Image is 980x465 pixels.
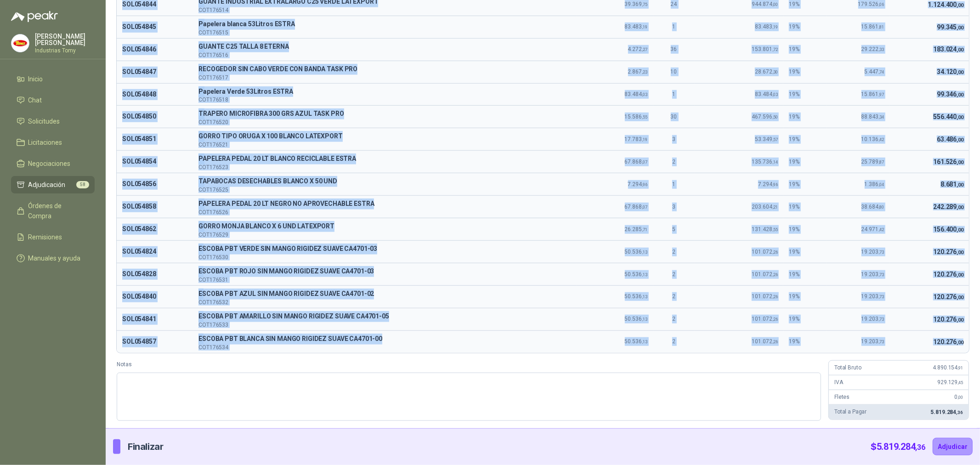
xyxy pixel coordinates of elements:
[783,241,827,263] td: 19 %
[198,108,571,119] span: TRAPERO MICROFIBRA 300 GRS AZUL TASK PRO
[122,314,187,325] p: SOL054841
[122,224,187,235] p: SOL054862
[198,232,571,238] p: COT176529
[879,114,884,119] span: ,34
[834,378,843,387] p: IVA
[35,33,95,46] p: [PERSON_NAME] [PERSON_NAME]
[783,128,827,151] td: 19 %
[198,131,571,142] span: GORRO TIPO ORUGA X 100 BLANCO LATEXPORT
[625,249,648,255] span: 50.536
[772,272,778,277] span: ,26
[957,295,963,301] span: ,00
[957,204,963,210] span: ,00
[783,173,827,196] td: 19 %
[783,308,827,330] td: 19 %
[198,131,571,142] p: G
[957,25,963,31] span: ,00
[122,201,187,212] p: SOL054858
[28,201,86,221] span: Órdenes de Compra
[198,41,571,52] p: G
[772,159,778,164] span: ,14
[198,334,571,345] span: ESCOBA PBT BLANCA SIN MANGO RIGIDEZ SUAVE CA4701-00
[11,91,95,109] a: Chat
[861,338,884,345] span: 19.203
[957,365,963,370] span: ,91
[625,226,648,232] span: 26.285
[933,203,963,210] span: 242.289
[879,250,884,255] span: ,73
[957,47,963,53] span: ,00
[933,271,963,278] span: 120.276
[198,176,571,187] span: TAPABOCAS DESECHABLES BLANCO X 50 UND
[122,134,187,145] p: SOL054851
[198,311,571,322] p: E
[642,339,648,344] span: ,13
[834,393,850,402] p: Fletes
[783,151,827,173] td: 19 %
[879,137,884,142] span: ,42
[122,336,187,347] p: SOL054857
[861,293,884,300] span: 19.203
[625,271,648,278] span: 50.536
[933,45,963,53] span: 183.024
[865,181,884,187] span: 1.386
[752,1,778,7] span: 944.874
[625,136,648,142] span: 17.783
[642,294,648,299] span: ,13
[653,241,695,263] td: 2
[783,106,827,128] td: 19 %
[772,114,778,119] span: ,50
[879,47,884,52] span: ,33
[879,69,884,74] span: ,74
[933,293,963,301] span: 120.276
[653,308,695,330] td: 2
[783,83,827,106] td: 19 %
[879,272,884,277] span: ,73
[198,334,571,345] p: E
[783,218,827,241] td: 19 %
[916,443,925,452] span: ,36
[957,250,963,255] span: ,00
[198,244,571,255] span: ESCOBA PBT VERDE SIN MANGO RIGIDEZ SUAVE CA4701-03
[783,38,827,61] td: 19 %
[28,95,42,105] span: Chat
[879,317,884,322] span: ,73
[957,137,963,143] span: ,00
[957,340,963,346] span: ,00
[933,338,963,346] span: 120.276
[861,226,884,232] span: 24.971
[879,24,884,29] span: ,81
[198,86,571,97] span: Papelera Verde 53Litros ESTRA
[28,159,71,169] span: Negociaciones
[198,64,571,75] p: R
[122,44,187,55] p: SOL054846
[937,68,963,75] span: 34.120
[861,136,884,142] span: 10.136
[755,68,778,75] span: 28.672
[122,246,187,257] p: SOL054824
[783,196,827,218] td: 19 %
[772,182,778,187] span: ,96
[625,23,648,30] span: 83.483
[834,363,861,372] p: Total Bruto
[28,74,43,84] span: Inicio
[76,181,89,188] span: 58
[198,198,571,210] span: PAPELERA PEDAL 20 LT NEGRO NO APROVECHABLE ESTRA
[865,68,884,75] span: 5.447
[642,69,648,74] span: ,23
[772,137,778,142] span: ,57
[879,92,884,97] span: ,97
[28,253,81,263] span: Manuales y ayuda
[198,7,571,13] p: COT176514
[755,136,778,142] span: 53.349
[642,317,648,322] span: ,13
[198,289,571,300] span: ESCOBA PBT AZUL SIN MANGO RIGIDEZ SUAVE CA4701-02
[625,1,648,7] span: 39.369
[879,2,884,7] span: ,06
[752,293,778,300] span: 101.072
[937,23,963,31] span: 99.345
[198,119,571,125] p: COT176520
[625,204,648,210] span: 67.868
[198,86,571,97] p: P
[783,61,827,83] td: 19 %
